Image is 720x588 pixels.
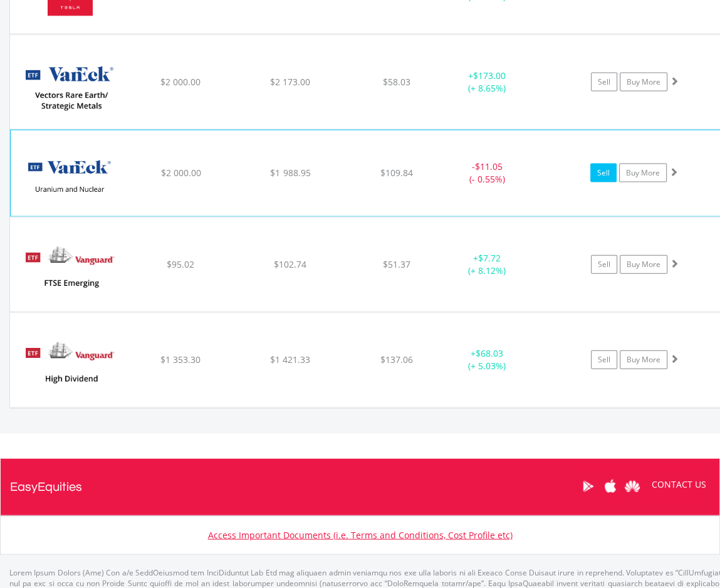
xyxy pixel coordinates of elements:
[591,350,617,369] a: Sell
[440,252,535,277] div: + (+ 8.12%)
[160,354,201,365] span: $1 353.30
[476,347,503,359] span: $68.03
[478,252,501,264] span: $7.72
[590,164,617,182] a: Sell
[17,146,125,213] img: EQU.US.NLR.png
[383,258,410,270] span: $51.37
[16,233,124,308] img: EQU.US.VWO.png
[208,529,513,541] a: Access Important Documents (i.e. Terms and Conditions, Cost Profile etc)
[16,51,124,126] img: EQU.US.REMX.png
[473,70,506,81] span: $173.00
[16,328,124,404] img: EQU.US.VYM.png
[474,160,502,172] span: $11.05
[440,347,535,372] div: + (+ 5.03%)
[620,350,667,369] a: Buy More
[380,354,413,365] span: $137.06
[621,467,643,506] a: Huawei
[643,467,715,502] a: CONTACT US
[383,76,410,88] span: $58.03
[160,76,201,88] span: $2 000.00
[599,467,621,506] a: Apple
[270,167,310,179] span: $1 988.95
[591,255,617,274] a: Sell
[167,258,194,270] span: $95.02
[270,76,310,88] span: $2 173.00
[160,167,201,179] span: $2 000.00
[440,70,535,95] div: + (+ 8.65%)
[380,167,413,179] span: $109.84
[619,164,667,182] a: Buy More
[440,160,534,186] div: - (- 0.55%)
[270,354,310,365] span: $1 421.33
[591,73,617,92] a: Sell
[620,73,667,92] a: Buy More
[620,255,667,274] a: Buy More
[274,258,306,270] span: $102.74
[10,459,82,515] a: EasyEquities
[577,467,599,506] a: Google Play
